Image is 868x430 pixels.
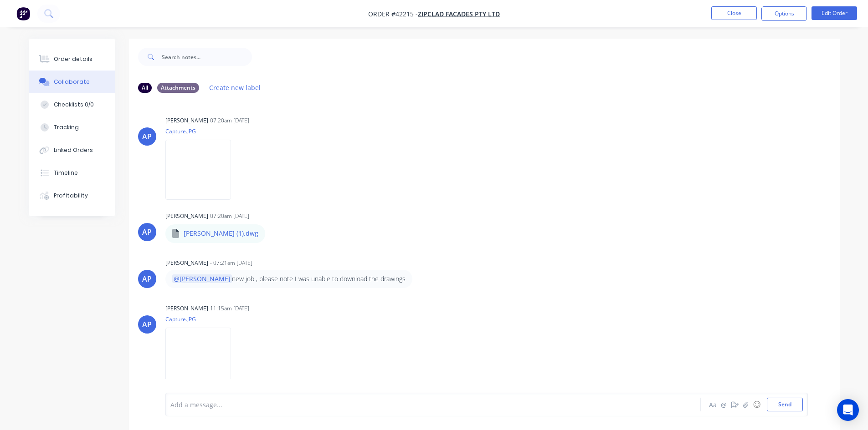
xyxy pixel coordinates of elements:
[29,48,115,71] button: Order details
[165,212,208,220] div: [PERSON_NAME]
[812,6,857,20] button: Edit Order
[29,162,115,184] button: Timeline
[210,259,252,267] div: - 07:21am [DATE]
[165,259,208,267] div: [PERSON_NAME]
[172,274,232,283] span: @[PERSON_NAME]
[142,227,152,238] div: AP
[157,83,199,93] div: Attachments
[368,10,418,18] span: Order #42215 -
[29,139,115,162] button: Linked Orders
[165,127,240,135] p: Capture.JPG
[210,116,249,125] div: 07:20am [DATE]
[138,83,152,93] div: All
[54,78,90,86] div: Collaborate
[54,55,92,63] div: Order details
[162,48,252,66] input: Search notes...
[165,315,240,323] p: Capture.JPG
[418,10,500,18] a: Zipclad Facades Pty Ltd
[29,184,115,207] button: Profitability
[205,81,266,94] button: Create new label
[54,192,88,200] div: Profitability
[165,116,208,125] div: [PERSON_NAME]
[708,399,719,410] button: Aa
[719,399,729,410] button: @
[54,123,79,132] div: Tracking
[29,116,115,139] button: Tracking
[165,304,208,313] div: [PERSON_NAME]
[761,6,807,21] button: Options
[142,319,152,330] div: AP
[29,71,115,93] button: Collaborate
[711,6,757,20] button: Close
[751,399,762,410] button: ☺
[210,212,249,220] div: 07:20am [DATE]
[54,146,93,154] div: Linked Orders
[172,274,406,283] p: new job , please note I was unable to download the drawings
[142,273,152,284] div: AP
[837,399,859,421] div: Open Intercom Messenger
[29,93,115,116] button: Checklists 0/0
[54,169,78,177] div: Timeline
[210,304,249,313] div: 11:15am [DATE]
[184,229,258,238] p: [PERSON_NAME] (1).dwg
[16,7,30,20] img: Factory
[767,398,803,411] button: Send
[54,101,94,109] div: Checklists 0/0
[142,131,152,142] div: AP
